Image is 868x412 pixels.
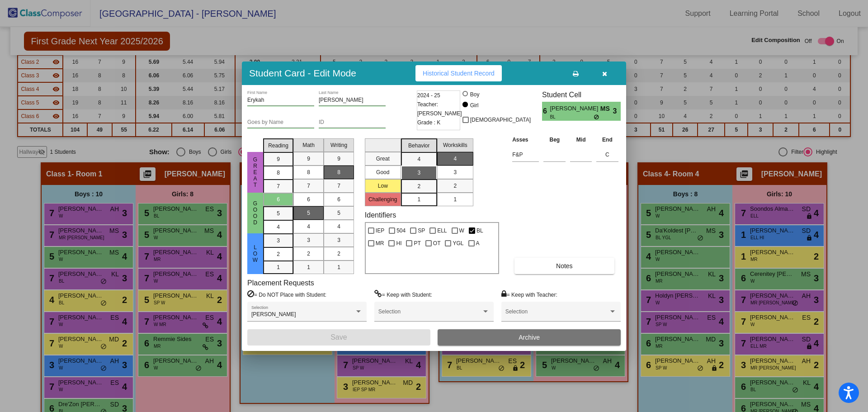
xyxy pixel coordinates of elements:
span: 2 [453,182,457,190]
span: 7 [277,182,280,190]
span: 3 [307,236,310,244]
span: 4 [307,223,310,231]
span: 1 [337,263,340,271]
span: MS [600,104,613,114]
span: Behavior [408,142,429,150]
span: 4 [337,223,340,231]
span: 3 [417,169,420,177]
span: OT [433,238,441,249]
span: 9 [337,155,340,163]
label: Placement Requests [247,279,314,287]
span: Reading [268,142,288,150]
span: IEP [376,225,384,236]
span: Good [251,200,259,226]
span: Save [330,333,347,341]
span: [DEMOGRAPHIC_DATA] [470,114,531,125]
span: 8 [307,168,310,176]
input: goes by name [247,119,314,126]
span: [PERSON_NAME] [251,311,296,317]
span: PT [414,238,420,249]
span: 8 [337,168,340,176]
span: Math [302,141,315,149]
span: 3 [337,236,340,244]
div: Boy [470,90,480,99]
button: Archive [438,329,621,346]
label: Identifiers [365,211,396,219]
th: End [594,135,621,145]
span: BL [476,225,483,236]
span: A [476,238,480,249]
label: = Keep with Teacher: [501,290,557,299]
span: 4 [417,155,420,163]
span: 6 [277,195,280,204]
span: YGL [453,238,463,249]
span: Historical Student Record [423,70,495,77]
span: 4 [453,155,457,163]
div: Girl [470,101,479,109]
span: 8 [277,169,280,177]
span: 6 [307,195,310,204]
span: 5 [337,209,340,217]
span: 2 [417,182,420,190]
span: 1 [277,263,280,271]
span: 6 [337,195,340,204]
span: [PERSON_NAME] [550,104,600,114]
span: BL [550,114,594,120]
span: SP [418,225,425,236]
span: Low [251,244,259,263]
span: 1 [307,263,310,271]
th: Asses [510,135,541,145]
label: = Keep with Student: [374,290,432,299]
span: Grade : K [417,118,440,127]
h3: Student Card - Edit Mode [249,67,356,79]
span: 9 [307,155,310,163]
span: Workskills [443,141,467,149]
h3: Student Cell [542,90,621,99]
span: 504 [396,225,406,236]
span: HI [396,238,401,249]
span: Archive [519,334,540,341]
span: 3 [613,106,621,117]
button: Save [247,329,430,346]
span: 9 [277,155,280,163]
th: Beg [541,135,568,145]
span: 3 [277,237,280,245]
span: Great [251,156,259,188]
span: Teacher: [PERSON_NAME] [417,100,462,118]
label: = Do NOT Place with Student: [247,290,326,299]
span: 1 [453,195,457,204]
span: 7 [307,182,310,190]
span: 2 [307,250,310,258]
span: 6 [542,106,550,117]
span: 7 [337,182,340,190]
button: Notes [514,258,614,274]
span: 5 [307,209,310,217]
span: 5 [277,209,280,218]
input: assessment [512,148,539,161]
span: ELL [437,225,447,236]
span: 4 [277,223,280,231]
span: MR [376,238,384,249]
span: 1 [417,195,420,204]
span: 2024 - 25 [417,91,440,100]
span: 3 [453,168,457,176]
span: Writing [330,141,347,149]
span: Notes [556,262,573,270]
span: 2 [337,250,340,258]
button: Historical Student Record [415,65,502,81]
span: W [459,225,464,236]
span: 2 [277,250,280,258]
th: Mid [568,135,594,145]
